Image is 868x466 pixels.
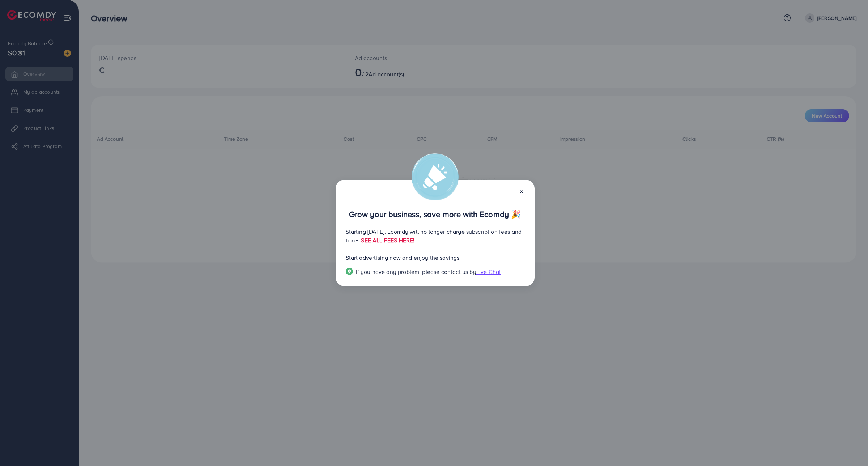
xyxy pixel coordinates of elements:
p: Starting [DATE], Ecomdy will no longer charge subscription fees and taxes. [346,227,524,245]
a: SEE ALL FEES HERE! [361,236,414,244]
p: Start advertising now and enjoy the savings! [346,253,524,262]
img: alert [412,153,459,200]
span: Live Chat [476,268,501,276]
span: If you have any problem, please contact us by [356,268,476,276]
img: Popup guide [346,268,353,275]
p: Grow your business, save more with Ecomdy 🎉 [346,210,524,219]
